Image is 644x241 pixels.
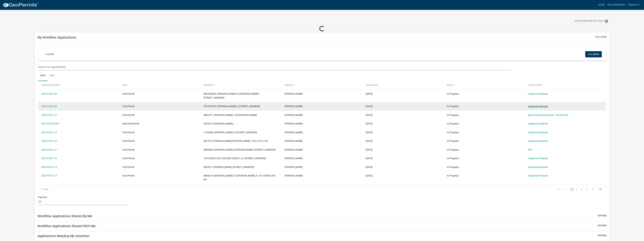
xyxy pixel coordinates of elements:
a: 2025-POOL-40 [41,92,57,95]
a: go to first page [555,187,561,191]
span: Pool Permit [122,131,135,134]
span: 052A014 | SANCHEZ MARIBEL M | [204,122,234,125]
li: page 4 [584,186,589,192]
datatable-header-cell: Current Activity [525,81,606,89]
h5: Workflow Applications Shared With Me: [37,224,96,228]
span: In Progress [447,140,459,142]
span: Pool Permit [122,105,135,108]
span: Curtis Cox [285,140,303,142]
span: In Progress [447,122,459,125]
span: Curtis Cox [285,166,303,168]
button: expand [598,224,607,227]
a: Inspection Request [528,140,548,142]
span: Pool Permit [122,92,135,95]
a: 2025-POOL-37 [41,114,57,116]
datatable-header-cell: Status [444,81,525,89]
span: 03/14/2025 [366,166,373,168]
span: 07/24/2025 [366,105,373,108]
span: 06/16/2025 [366,140,373,142]
a: 2025-POOL-13 [41,174,57,177]
span: 068 030002 | BRADY MARGARET A & VIRGIL P JR | 272 A HARMONY RD [204,92,259,99]
a: 4 [585,187,589,191]
a: Inspection Request [528,157,548,160]
button: Columns [585,51,602,57]
span: Curtis Cox [285,157,303,160]
span: Curtis Cox [285,92,303,95]
span: 075 031001 | DENHAM DONNA E | 436 GREENSBORO RD [204,105,260,108]
a: go to last page [597,187,604,191]
span: My Dashboard Settings [575,19,604,23]
span: 119A068 | WHALEY MAX R | 318 WEST RIVER BEND DR [204,131,257,134]
div: collapse [35,42,609,211]
span: 104 022001 022 | EUCHEE CREEK LLC | 220 SAGE CT [204,157,266,160]
a: go to next page [590,187,596,191]
span: In Progress [447,105,459,108]
h5: Applications Needing My Attention: [37,234,90,238]
a: Home [597,2,606,8]
a: Inspection Request [528,174,548,177]
span: Curtis Cox [285,105,303,108]
a: Inspection Request [528,92,548,95]
span: In Progress [447,114,459,116]
span: 089D004 | BURKE JENNIFER & ADAM | 138 OVERLOOK DR [204,148,275,151]
li: page 1 [569,186,574,192]
button: expand [598,234,607,237]
a: 2025-POOL-27 [41,148,57,151]
span: 088 021 | HOWARD PATRICE S | 103 RIDGE CREEK RD [204,166,254,168]
span: 086C071 | MOBLEY BILLY J | 160 MAYS RD [204,114,257,116]
input: Search for applications [38,63,510,70]
span: 06/16/2025 [366,131,373,134]
span: In Progress [447,148,459,151]
h5: My Workflow Applications: [37,35,77,39]
span: 093 079 | DUTTON DWAYNE KEITH | 169 LITTLE CIR [204,140,268,142]
span: Electrical Permit [122,122,139,125]
div: 37 total [38,185,151,194]
a: 2025-ELECR-345 [41,122,59,125]
span: 07/22/2025 [366,114,373,116]
a: 2025-POOL-32 [41,140,57,142]
span: Date Created [366,84,377,86]
span: In Progress [447,131,459,134]
span: In Progress [447,92,459,95]
a: Inspection Request [528,166,548,168]
span: 08/14/2025 [366,92,373,95]
datatable-header-cell: Date Created [362,81,444,89]
a: Map [48,70,57,81]
a: My Dashboard [606,2,626,8]
button: collapse [595,35,607,39]
span: Type [122,84,127,86]
button: My Dashboard Settingssettings [572,18,611,24]
span: Application Number [41,84,60,86]
a: Data [38,70,48,81]
span: Curtis Cox [285,114,303,116]
a: + Filter [42,51,57,57]
span: Pool Permit [122,157,135,160]
datatable-header-cell: Application Number [38,81,119,89]
span: Description [204,84,214,86]
i: settings [604,19,608,23]
li: page 2 [574,186,579,192]
li: page 3 [579,186,584,192]
a: go to previous page [562,187,569,191]
a: pamlico [626,2,641,8]
datatable-header-cell: Applicant [281,81,362,89]
span: Pool Permit [122,148,135,151]
span: Status [447,84,453,86]
a: Inspection Request [528,122,548,125]
span: Pool Permit [122,114,135,116]
span: Pool Permit [122,166,135,168]
span: 03/26/2025 [366,157,373,160]
span: Applicant [285,84,293,86]
a: 3 [580,187,584,191]
span: In Progress [447,166,459,168]
span: Curtis Cox [285,148,303,151]
a: End [528,148,532,151]
a: 2025-POOL-14 [41,166,57,168]
a: More Information Review - Permit Tech [528,114,568,116]
span: Curtis Cox [285,174,303,177]
a: 2025-POOL-24 [41,157,57,160]
button: expand [598,214,607,217]
span: Pool Permit [122,140,135,142]
span: Curtis Cox [285,122,303,125]
a: 2025-POOL-38 [41,105,57,108]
